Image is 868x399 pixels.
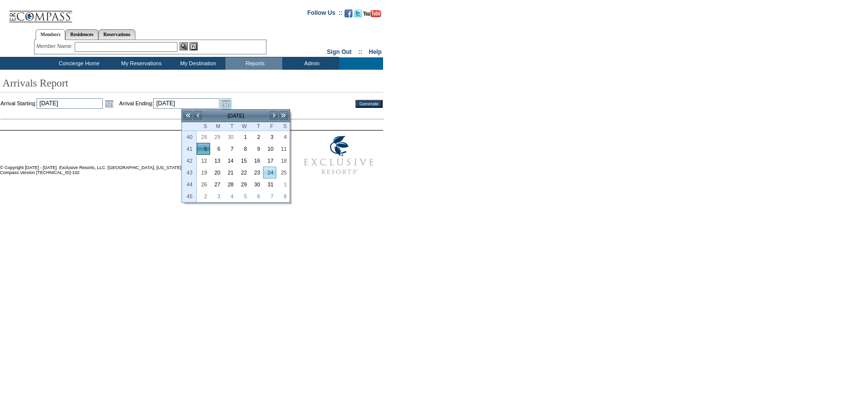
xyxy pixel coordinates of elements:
[210,167,223,178] td: Monday, October 20, 2025
[263,155,276,166] a: 17
[250,122,263,131] th: Thursday
[37,42,75,50] div: Member Name:
[263,143,276,154] a: 10
[197,143,210,155] td: Sunday, October 05, 2025
[182,131,197,143] th: 40
[223,190,237,202] td: Tuesday, November 04, 2025
[224,191,236,202] a: 4
[269,111,279,121] a: >
[282,57,339,70] td: Admin
[182,143,197,155] th: 41
[237,143,250,155] td: Wednesday, October 08, 2025
[169,57,225,70] td: My Destination
[210,155,223,167] td: Monday, October 13, 2025
[193,111,203,121] a: <
[183,111,193,121] a: <<
[197,167,210,178] a: 19
[8,2,73,23] img: Compass Home
[263,143,276,155] td: Friday, October 10, 2025
[277,143,289,154] a: 11
[263,131,276,143] td: Friday, October 03, 2025
[211,132,223,142] a: 29
[44,57,112,70] td: Concierge Home
[369,48,382,55] a: Help
[250,167,263,178] td: Thursday, October 23, 2025
[276,178,290,190] td: Saturday, November 01, 2025
[263,178,276,190] td: Friday, October 31, 2025
[237,155,250,167] td: Wednesday, October 15, 2025
[210,143,223,155] td: Monday, October 06, 2025
[345,9,352,17] img: Become our fan on Facebook
[197,132,210,142] a: 28
[98,29,135,40] a: Reservations
[250,131,263,143] td: Thursday, October 02, 2025
[237,191,250,202] a: 5
[263,132,276,142] a: 3
[237,167,250,178] a: 22
[197,155,210,167] td: Sunday, October 12, 2025
[220,98,231,109] a: Open the calendar popup.
[277,167,289,178] a: 25
[237,155,250,166] a: 15
[224,155,236,166] a: 14
[211,167,223,178] a: 20
[237,178,250,190] td: Wednesday, October 29, 2025
[197,167,210,178] td: Sunday, October 19, 2025
[277,179,289,190] a: 1
[363,10,381,17] img: Subscribe to our YouTube Channel
[276,190,290,202] td: Saturday, November 08, 2025
[210,190,223,202] td: Monday, November 03, 2025
[182,167,197,178] th: 43
[237,167,250,178] td: Wednesday, October 22, 2025
[263,190,276,202] td: Friday, November 07, 2025
[223,178,237,190] td: Tuesday, October 28, 2025
[36,29,66,40] a: Members
[189,42,198,50] img: Reservations
[263,122,276,131] th: Friday
[250,191,262,202] a: 6
[263,191,276,202] a: 7
[279,111,289,121] a: >>
[182,155,197,167] th: 42
[211,143,223,154] a: 6
[277,132,289,142] a: 4
[307,8,343,20] td: Follow Us ::
[276,122,290,131] th: Saturday
[197,190,210,202] td: Sunday, November 02, 2025
[237,179,250,190] a: 29
[277,191,289,202] a: 8
[223,122,237,131] th: Tuesday
[263,167,276,178] a: 24
[210,122,223,131] th: Monday
[363,12,381,18] a: Subscribe to our YouTube Channel
[65,29,98,40] a: Residences
[276,143,290,155] td: Saturday, October 11, 2025
[210,178,223,190] td: Monday, October 27, 2025
[276,167,290,178] td: Saturday, October 25, 2025
[277,155,289,166] a: 18
[345,12,352,18] a: Become our fan on Facebook
[250,179,262,190] a: 30
[197,179,210,190] a: 26
[224,132,236,142] a: 30
[237,132,250,142] a: 1
[250,143,262,154] a: 9
[237,190,250,202] td: Wednesday, November 05, 2025
[250,167,262,178] a: 23
[112,57,169,70] td: My Reservations
[179,42,188,50] img: View
[223,167,237,178] td: Tuesday, October 21, 2025
[0,98,342,109] td: Arrival Starting: Arrival Ending:
[237,143,250,154] a: 8
[250,132,262,142] a: 2
[354,12,362,18] a: Follow us on Twitter
[237,131,250,143] td: Wednesday, October 01, 2025
[276,131,290,143] td: Saturday, October 04, 2025
[354,9,362,17] img: Follow us on Twitter
[197,122,210,131] th: Sunday
[223,155,237,167] td: Tuesday, October 14, 2025
[224,179,236,190] a: 28
[211,191,223,202] a: 3
[250,143,263,155] td: Thursday, October 09, 2025
[211,155,223,166] a: 13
